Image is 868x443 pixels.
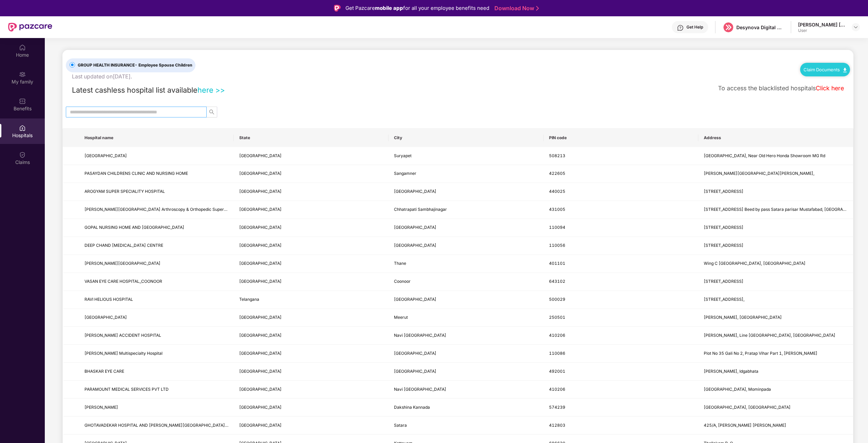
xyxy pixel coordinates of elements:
img: svg+xml;base64,PHN2ZyBpZD0iQmVuZWZpdHMiIHhtbG5zPSJodHRwOi8vd3d3LnczLm9yZy8yMDAwL3N2ZyIgd2lkdGg9Ij... [19,98,26,105]
span: [PERSON_NAME] ACCIDENT HOSPITAL [84,333,161,338]
span: [GEOGRAPHIC_DATA] [239,243,282,248]
img: svg+xml;base64,PHN2ZyBpZD0iRHJvcGRvd24tMzJ4MzIiIHhtbG5zPSJodHRwOi8vd3d3LnczLm9yZy8yMDAwL3N2ZyIgd2... [853,24,858,30]
img: Logo [334,5,341,12]
span: [PERSON_NAME][GEOGRAPHIC_DATA] [84,261,161,266]
span: 508213 [549,153,565,158]
img: Stroke [536,5,539,12]
span: Telangana [239,297,259,302]
td: MHATRE ACCIDENT HOSPITAL [79,327,234,345]
td: Delhi [234,345,389,363]
td: VARDAAN HOSPITAL [79,309,234,327]
span: Latest cashless hospital list available [72,86,197,94]
span: [GEOGRAPHIC_DATA] [394,297,436,302]
span: Thane [394,261,406,266]
span: search [207,109,217,115]
td: Lane Beside MNR Hotel, Near Old Hero Honda Showroom MG Rd [698,147,853,165]
span: Dakshina Kannada [394,405,430,410]
span: [STREET_ADDRESS] [704,225,743,230]
td: Wing C Radha Govind Park, Uttan Road [698,255,853,273]
td: Maharashtra [234,381,389,399]
td: Dakshina Kannada [389,399,543,417]
img: svg+xml;base64,PHN2ZyBpZD0iSG9zcGl0YWxzIiB4bWxucz0iaHR0cDovL3d3dy53My5vcmcvMjAwMC9zdmciIHdpZHRoPS... [19,125,26,131]
td: New Delhi [389,345,543,363]
span: [GEOGRAPHIC_DATA] [239,225,282,230]
span: DEEP CHAND [MEDICAL_DATA] CENTRE [84,243,163,248]
span: Suryapet [394,153,412,158]
span: 431005 [549,207,565,212]
td: Maharashtra [234,165,389,183]
td: Suryapet [389,147,543,165]
th: Hospital name [79,129,234,147]
a: Download Now [494,5,537,12]
img: svg+xml;base64,PHN2ZyBpZD0iQ2xhaW0iIHhtbG5zPSJodHRwOi8vd3d3LnczLm9yZy8yMDAwL3N2ZyIgd2lkdGg9IjIwIi... [19,151,26,158]
td: Karnataka [234,399,389,417]
td: New Delhi [389,219,543,237]
td: PARAMOUNT MEDICAL SERVICES PVT LTD [79,381,234,399]
span: Coonoor [394,279,411,284]
div: Get Help [686,24,703,30]
td: New Delhi [389,237,543,255]
span: Navi [GEOGRAPHIC_DATA] [394,387,446,392]
td: 175 , R . K. Matt Road, [698,291,853,309]
span: GOPAL NURSING HOME AND [GEOGRAPHIC_DATA] [84,225,184,230]
span: BHASKAR EYE CARE [84,369,124,374]
span: [GEOGRAPHIC_DATA] [239,261,282,266]
span: [GEOGRAPHIC_DATA] [239,279,282,284]
span: Chhatrapati Sambhajinagar [394,207,447,212]
span: [GEOGRAPHIC_DATA] [394,243,436,248]
img: svg+xml;base64,PHN2ZyB4bWxucz0iaHR0cDovL3d3dy53My5vcmcvMjAwMC9zdmciIHdpZHRoPSIxMC40IiBoZWlnaHQ9Ij... [843,68,847,72]
th: PIN code [544,129,698,147]
span: [GEOGRAPHIC_DATA] [239,333,282,338]
a: Claim Documents [804,67,847,72]
td: Shivram Sadan, Line Ali Shivaji Road, Opp ST Stand [698,327,853,345]
td: Navi Mumbai [389,381,543,399]
span: 643102 [549,279,565,284]
td: 425/A, Ganpati Ali Wai [698,417,853,435]
span: [GEOGRAPHIC_DATA] [239,315,282,320]
td: RAVI HELIOUS HOSPITAL [79,291,234,309]
span: [GEOGRAPHIC_DATA] [394,351,436,356]
span: 110056 [549,243,565,248]
img: New Pazcare Logo [8,23,52,32]
td: Maharashtra [234,417,389,435]
span: [PERSON_NAME] [84,405,118,410]
span: 401101 [549,261,565,266]
td: DHANVANTARI HOSPITAL [79,255,234,273]
td: BHASKAR EYE CARE [79,363,234,381]
span: - Employee Spouse Children [135,62,192,68]
td: Navi Mumbai [389,327,543,345]
span: Meerut [394,315,408,320]
div: Get Pazcare for all your employee benefits need [345,4,489,12]
span: 250501 [549,315,565,320]
a: Click here [816,85,844,92]
td: JANI KHURD, BHAGAT ROAD [698,309,853,327]
td: DEEP CHAND DIALYSIS CENTRE [79,237,234,255]
td: Shri Swami Samarth Hospital Arthroscopy & Orthopedic Superspeciality Center [79,201,234,219]
strong: mobile app [375,5,403,11]
td: 34, Sita Nagar, Wardha Road [698,183,853,201]
td: Plot No 35 Gali No 2, Pratap Vihar Part 1, Kirari [698,345,853,363]
span: 110094 [549,225,565,230]
span: RAVI HELIOUS HOSPITAL [84,297,133,302]
span: Sangamner [394,171,416,176]
span: [GEOGRAPHIC_DATA] [239,387,282,392]
span: 410206 [549,387,565,392]
span: PARAMOUNT MEDICAL SERVICES PVT LTD [84,387,169,392]
td: Chattisgarh [234,363,389,381]
span: [GEOGRAPHIC_DATA], Near Old Hero Honda Showroom MG Rd [704,153,825,158]
td: B-1, Jyoti Nagar, Loni Road [698,219,853,237]
span: 110086 [549,351,565,356]
a: here >> [197,86,225,94]
span: [STREET_ADDRESS] [704,189,743,194]
span: AROGYAM SUPER SPECIALITY HOSPITAL [84,189,165,194]
td: Maharashtra [234,255,389,273]
td: Maharashtra [234,201,389,219]
span: 410206 [549,333,565,338]
img: svg+xml;base64,PHN2ZyBpZD0iSGVscC0zMngzMiIgeG1sbnM9Imh0dHA6Ly93d3cudzMub3JnLzIwMDAvc3ZnIiB3aWR0aD... [677,24,684,31]
span: 422605 [549,171,565,176]
span: Wing C [GEOGRAPHIC_DATA], [GEOGRAPHIC_DATA] [704,261,806,266]
span: [PERSON_NAME][GEOGRAPHIC_DATA][PERSON_NAME], [704,171,814,176]
span: [STREET_ADDRESS] [704,279,743,284]
div: Desynova Digital private limited [736,24,784,31]
span: Hospital name [84,135,228,141]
